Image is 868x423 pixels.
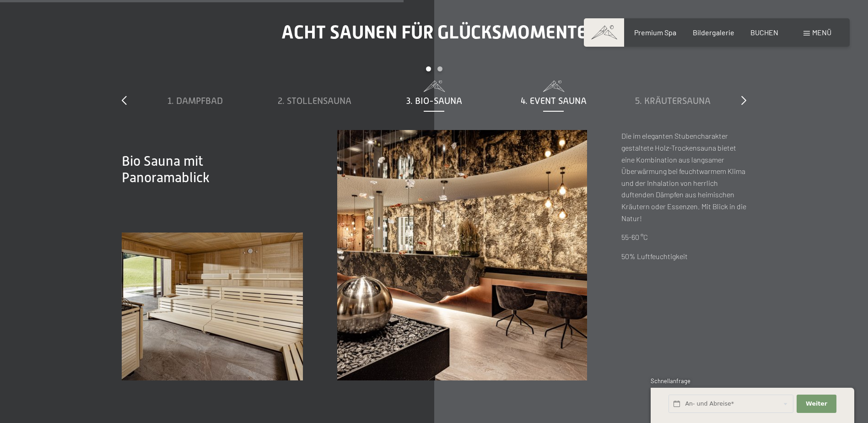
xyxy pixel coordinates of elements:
[337,130,587,380] img: Ein Wellness-Urlaub in Südtirol – 7.700 m² Spa, 10 Saunen
[693,28,734,37] a: Bildergalerie
[621,250,746,262] p: 50% Luftfeuchtigkeit
[135,66,733,81] div: Carousel Pagination
[278,96,351,106] span: 2. Stollensauna
[651,377,690,385] span: Schnellanfrage
[167,96,223,106] span: 1. Dampfbad
[797,395,836,413] button: Weiter
[122,233,303,380] img: Wellnesshotels - Sauna - Ruhegebiet - Ahrntal - Luttach
[621,130,746,224] p: Die im eleganten Stubencharakter gestaltete Holz-Trockensauna bietet eine Kombination aus langsam...
[621,231,746,243] p: 55-60 °C
[521,96,587,106] span: 4. Event Sauna
[406,96,462,106] span: 3. Bio-Sauna
[122,153,210,185] span: Bio Sauna mit Panoramablick
[634,28,676,37] a: Premium Spa
[806,400,827,408] span: Weiter
[812,28,831,37] span: Menü
[635,96,711,106] span: 5. Kräutersauna
[426,66,431,71] div: Carousel Page 1 (Current Slide)
[281,22,587,43] span: Acht Saunen für Glücksmomente
[437,66,442,71] div: Carousel Page 2
[750,28,778,37] a: BUCHEN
